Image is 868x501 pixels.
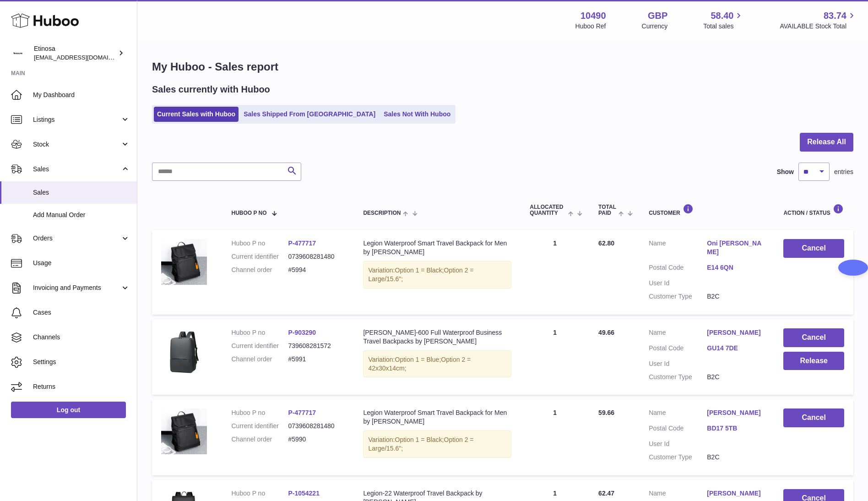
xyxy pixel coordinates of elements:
div: Variation: [363,430,511,458]
span: 83.74 [824,10,846,22]
span: Cases [33,308,130,317]
dt: Channel order [232,266,288,274]
img: High-Quality-Waterproof-Men-s-Laptop-Backpack-Luxury-Brand-Designer-Black-Backpack-for-Business-U... [161,239,207,285]
div: Customer [649,204,765,216]
span: Add Manual Order [33,211,130,219]
dt: Name [649,239,707,259]
span: Option 1 = Blue; [395,356,441,363]
h2: Sales currently with Huboo [152,83,270,96]
a: Sales Not With Huboo [380,107,454,122]
div: Huboo Ref [575,22,606,31]
span: Sales [33,165,120,174]
dd: 739608281572 [288,342,345,350]
a: [PERSON_NAME] [707,328,765,337]
dt: Channel order [232,355,288,364]
span: 62.47 [598,490,614,497]
img: 0db3ae8f73593ce62333456a8381cfc4.png [161,328,207,374]
a: E14 6QN [707,263,765,272]
a: Sales Shipped From [GEOGRAPHIC_DATA] [240,107,379,122]
a: 83.74 AVAILABLE Stock Total [780,10,857,31]
span: Returns [33,382,130,391]
span: 49.66 [598,329,614,336]
dd: 0739608281480 [288,252,345,261]
dt: Postal Code [649,344,707,355]
img: High-Quality-Waterproof-Men-s-Laptop-Backpack-Luxury-Brand-Designer-Black-Backpack-for-Business-U... [161,408,207,454]
td: 1 [521,319,589,395]
dt: Huboo P no [232,328,288,337]
span: Listings [33,115,120,124]
span: Option 1 = Black; [395,267,444,274]
button: Release [783,352,844,370]
dt: Customer Type [649,373,707,381]
label: Show [777,168,794,176]
span: Option 2 = 42x30x14cm; [368,356,471,372]
strong: GBP [648,10,667,22]
a: GU14 7DE [707,344,765,353]
dt: Current identifier [232,342,288,350]
div: Variation: [363,350,511,378]
span: Usage [33,259,130,267]
span: Settings [33,358,130,366]
dt: Name [649,328,707,339]
dd: B2C [707,373,765,381]
dt: Current identifier [232,252,288,261]
span: Description [363,210,401,216]
dt: User Id [649,359,707,368]
dd: #5990 [288,435,345,444]
span: Total paid [598,204,616,216]
a: P-477717 [288,240,316,247]
span: Total sales [703,22,744,31]
span: AVAILABLE Stock Total [780,22,857,31]
dt: Channel order [232,435,288,444]
dd: #5991 [288,355,345,364]
dt: Huboo P no [232,489,288,498]
dt: Customer Type [649,292,707,301]
span: Orders [33,234,120,243]
div: Etinosa [34,44,116,62]
a: P-1054221 [288,490,320,497]
div: Currency [642,22,668,31]
dt: Huboo P no [232,239,288,248]
div: Legion Waterproof Smart Travel Backpack for Men by [PERSON_NAME] [363,408,511,426]
dt: Current identifier [232,422,288,430]
span: 62.80 [598,240,614,247]
div: [PERSON_NAME]-600 Full Waterproof Business Travel Backpacks by [PERSON_NAME] [363,328,511,346]
div: Variation: [363,261,511,289]
button: Cancel [783,239,844,258]
a: 58.40 Total sales [703,10,744,31]
a: Oni [PERSON_NAME] [707,239,765,256]
span: 58.40 [711,10,733,22]
span: Stock [33,140,120,149]
dt: Name [649,408,707,419]
dd: B2C [707,453,765,462]
button: Cancel [783,408,844,427]
dt: User Id [649,279,707,288]
span: Invoicing and Payments [33,283,120,292]
img: Wolphuk@gmail.com [11,46,25,60]
td: 1 [521,230,589,314]
dt: Customer Type [649,453,707,462]
a: P-477717 [288,409,316,416]
dd: 0739608281480 [288,422,345,430]
dt: User Id [649,440,707,448]
dd: B2C [707,292,765,301]
span: Channels [33,333,130,342]
td: 1 [521,399,589,475]
span: ALLOCATED Quantity [530,204,565,216]
strong: 10490 [580,10,606,22]
span: Option 1 = Black; [395,436,444,443]
div: Legion Waterproof Smart Travel Backpack for Men by [PERSON_NAME] [363,239,511,256]
span: My Dashboard [33,91,130,99]
div: Action / Status [783,204,844,216]
dt: Postal Code [649,263,707,274]
h1: My Huboo - Sales report [152,60,853,74]
span: 59.66 [598,409,614,416]
span: Huboo P no [232,210,267,216]
dt: Name [649,489,707,500]
dt: Huboo P no [232,408,288,417]
button: Cancel [783,328,844,347]
a: P-903290 [288,329,316,336]
a: [PERSON_NAME] [707,489,765,498]
a: Current Sales with Huboo [154,107,239,122]
button: Release All [800,133,853,152]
